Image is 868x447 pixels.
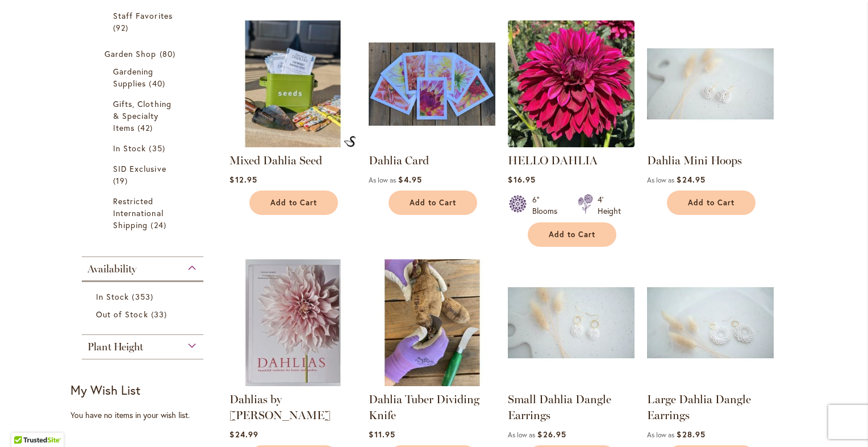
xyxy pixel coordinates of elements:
[549,230,595,239] span: Add to Cart
[508,139,635,150] a: Hello Dahlia
[70,409,222,421] div: You have no items in your wish list.
[137,122,156,134] span: 42
[9,407,40,438] iframe: Launch Accessibility Center
[369,392,479,422] a: Dahlia Tuber Dividing Knife
[647,378,774,388] a: Large Dahlia Dangle Earrings
[647,154,742,167] a: Dahlia Mini Hoops
[160,48,178,60] span: 80
[105,48,183,60] a: Garden Shop
[647,431,674,439] span: As low as
[229,429,258,440] span: $24.99
[369,429,395,440] span: $11.95
[508,154,598,167] a: HELLO DAHLIA
[229,392,331,422] a: Dahlias by [PERSON_NAME]
[229,259,356,386] img: Dahlias by Naomi Slade - FRONT
[96,291,129,302] span: In Stock
[113,175,131,187] span: 19
[677,174,705,185] span: $24.95
[132,291,156,303] span: 353
[113,142,175,154] a: In Stock
[647,176,674,184] span: As low as
[113,163,166,174] span: SID Exclusive
[537,429,566,440] span: $26.95
[113,65,175,89] a: Gardening Supplies
[508,431,535,439] span: As low as
[113,163,175,187] a: SID Exclusive
[229,20,356,147] img: Mixed Dahlia Seed
[647,259,774,386] img: Large Dahlia Dangle Earrings
[96,291,192,303] a: In Stock 353
[105,48,157,59] span: Garden Shop
[113,196,164,230] span: Restricted International Shipping
[532,194,564,217] div: 6" Blooms
[508,20,635,147] img: Hello Dahlia
[96,308,192,320] a: Out of Stock 33
[149,77,168,89] span: 40
[229,174,257,185] span: $12.95
[647,392,751,422] a: Large Dahlia Dangle Earrings
[96,309,148,320] span: Out of Stock
[369,259,495,386] img: Dahlia Tuber Dividing Knife
[369,154,429,167] a: Dahlia Card
[249,191,338,215] button: Add to Cart
[389,191,477,215] button: Add to Cart
[647,139,774,150] a: Dahlia Mini Hoops
[113,10,175,34] a: Staff Favorites
[151,219,169,231] span: 24
[113,22,131,34] span: 92
[369,176,396,184] span: As low as
[113,195,175,231] a: Restricted International Shipping
[508,174,535,185] span: $16.95
[369,20,495,147] img: Group shot of Dahlia Cards
[70,382,140,398] strong: My Wish List
[369,139,495,150] a: Group shot of Dahlia Cards
[410,198,456,208] span: Add to Cart
[528,222,616,247] button: Add to Cart
[270,198,317,208] span: Add to Cart
[667,191,756,215] button: Add to Cart
[229,378,356,388] a: Dahlias by Naomi Slade - FRONT
[508,378,635,388] a: Small Dahlia Dangle Earrings
[149,142,168,154] span: 35
[598,194,621,217] div: 4' Height
[647,20,774,147] img: Dahlia Mini Hoops
[369,378,495,388] a: Dahlia Tuber Dividing Knife
[398,174,422,185] span: $4.95
[688,198,735,208] span: Add to Cart
[113,98,175,134] a: Gifts, Clothing &amp; Specialty Items
[508,392,611,422] a: Small Dahlia Dangle Earrings
[113,98,172,133] span: Gifts, Clothing & Specialty Items
[151,308,170,320] span: 33
[113,143,146,154] span: In Stock
[113,66,153,89] span: Gardening Supplies
[229,154,322,167] a: Mixed Dahlia Seed
[87,341,143,353] span: Plant Height
[87,263,136,275] span: Availability
[344,136,356,147] img: Mixed Dahlia Seed
[677,429,705,440] span: $28.95
[508,259,635,386] img: Small Dahlia Dangle Earrings
[113,10,173,21] span: Staff Favorites
[229,139,356,150] a: Mixed Dahlia Seed Mixed Dahlia Seed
